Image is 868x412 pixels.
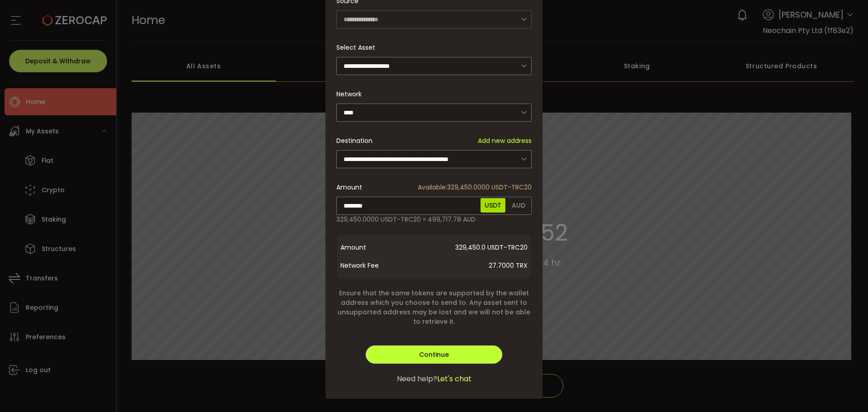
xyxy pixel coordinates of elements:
[336,43,381,52] label: Select Asset
[336,183,362,192] span: Amount
[366,346,502,364] button: Continue
[481,198,505,213] span: USDT
[437,374,472,384] span: Let's chat
[823,369,868,412] iframe: Chat Widget
[336,136,373,145] span: Destination
[508,198,529,213] span: AUD
[336,215,476,224] span: 329,450.0000 USDT-TRC20 ≈ 499,717.78 AUD
[340,238,413,256] span: Amount
[478,136,532,146] span: Add new address
[419,350,449,359] span: Continue
[413,256,528,275] span: 27.7000 TRX
[340,256,413,275] span: Network Fee
[418,183,447,192] span: Available:
[336,90,367,99] label: Network
[336,289,532,327] span: Ensure that the same tokens are supported by the wallet address which you choose to send to. Any ...
[397,374,437,384] span: Need help?
[413,238,528,256] span: 329,450.0 USDT-TRC20
[418,183,532,192] span: 329,450.0000 USDT-TRC20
